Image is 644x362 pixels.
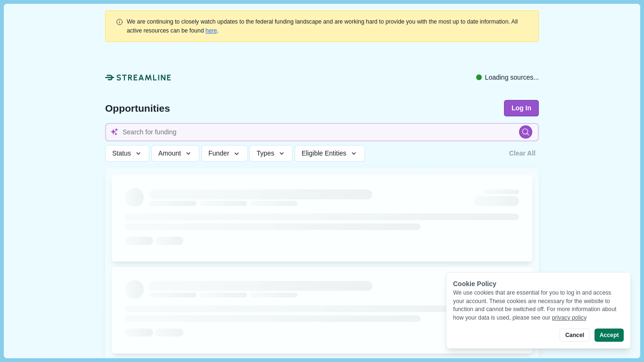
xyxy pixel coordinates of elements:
a: here [206,27,217,34]
input: Search for funding [105,123,539,141]
div: . [127,17,528,35]
button: Eligible Entities [295,145,365,162]
span: We are continuing to closely watch updates to the federal funding landscape and are working hard ... [127,18,518,33]
button: Log In [504,100,539,116]
span: Opportunities [105,103,170,113]
span: Amount [158,149,181,157]
div: We use cookies that are essential for you to log in and access your account. These cookies are ne... [453,289,624,322]
button: Accept [594,329,624,342]
span: Cookie Policy [453,280,496,288]
button: Amount [151,145,200,162]
button: Status [105,145,149,162]
span: Status [112,149,131,157]
a: privacy policy [552,314,587,321]
button: Clear All [506,145,539,162]
button: Types [249,145,293,162]
span: Loading sources... [485,73,539,82]
button: Cancel [560,329,589,342]
span: Types [256,149,274,157]
span: Eligible Entities [302,149,347,157]
span: Funder [208,149,229,157]
button: Funder [201,145,248,162]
